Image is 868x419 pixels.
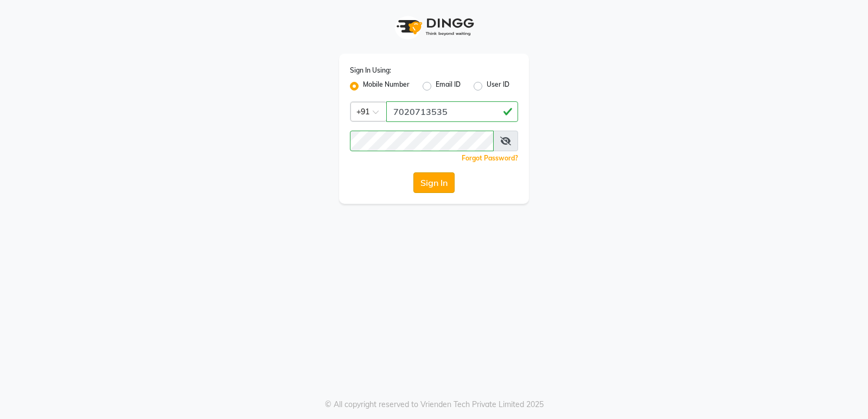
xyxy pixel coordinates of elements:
label: Email ID [436,80,461,93]
label: User ID [487,80,509,93]
a: Forgot Password? [462,154,518,162]
input: Username [386,101,518,122]
button: Sign In [413,172,455,193]
img: logo1.svg [391,11,477,43]
input: Username [350,131,494,151]
label: Sign In Using: [350,66,391,75]
label: Mobile Number [363,80,410,93]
